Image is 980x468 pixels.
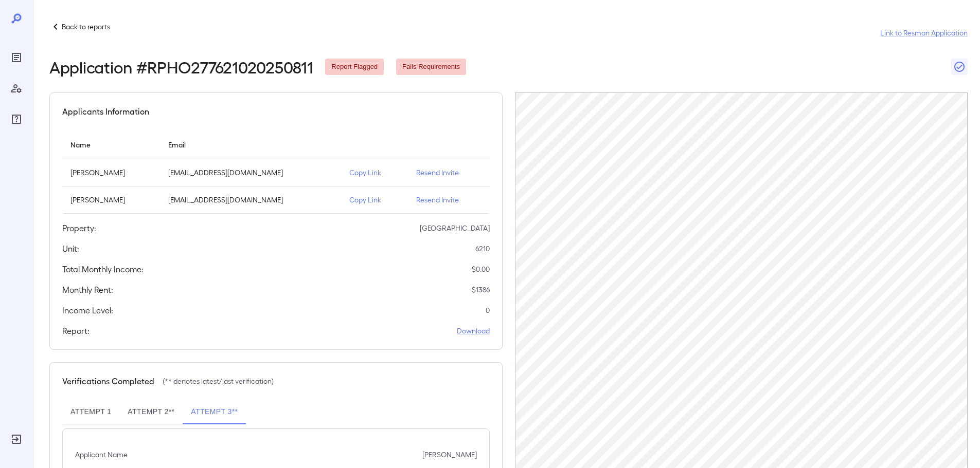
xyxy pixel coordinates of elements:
table: simple table [62,130,490,214]
p: Resend Invite [416,167,482,178]
p: [EMAIL_ADDRESS][DOMAIN_NAME] [168,167,333,178]
p: $ 0.00 [472,264,490,274]
p: [PERSON_NAME] [422,450,477,460]
h5: Property: [62,222,96,234]
a: Download [457,326,490,336]
p: [EMAIL_ADDRESS][DOMAIN_NAME] [168,195,333,205]
p: 0 [486,305,490,315]
p: Applicant Name [75,450,128,460]
p: Copy Link [349,195,400,205]
p: 6210 [475,244,490,254]
h5: Total Monthly Income: [62,263,144,275]
div: Manage Users [8,80,25,97]
h5: Verifications Completed [62,375,154,387]
h5: Report: [62,325,90,337]
div: Reports [8,49,25,66]
h5: Unit: [62,242,79,255]
p: [GEOGRAPHIC_DATA] [420,223,490,233]
a: Link to Resman Application [880,28,968,38]
p: (** denotes latest/last verification) [163,376,274,386]
p: Resend Invite [416,195,482,205]
th: Name [62,130,160,159]
span: Fails Requirements [396,62,466,72]
p: Back to reports [62,22,110,32]
div: Log Out [8,431,25,447]
h2: Application # RPHO277621020250811 [49,58,313,76]
button: Attempt 2** [119,400,183,424]
span: Report Flagged [325,62,384,72]
p: $ 1386 [472,285,490,295]
button: Close Report [951,59,968,75]
p: [PERSON_NAME] [70,195,152,205]
button: Attempt 1 [62,400,119,424]
h5: Monthly Rent: [62,284,113,296]
div: FAQ [8,111,25,127]
h5: Income Level: [62,304,113,316]
h5: Applicants Information [62,105,149,118]
th: Email [160,130,341,159]
button: Attempt 3** [183,400,246,424]
p: Copy Link [349,167,400,178]
p: [PERSON_NAME] [70,167,152,178]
